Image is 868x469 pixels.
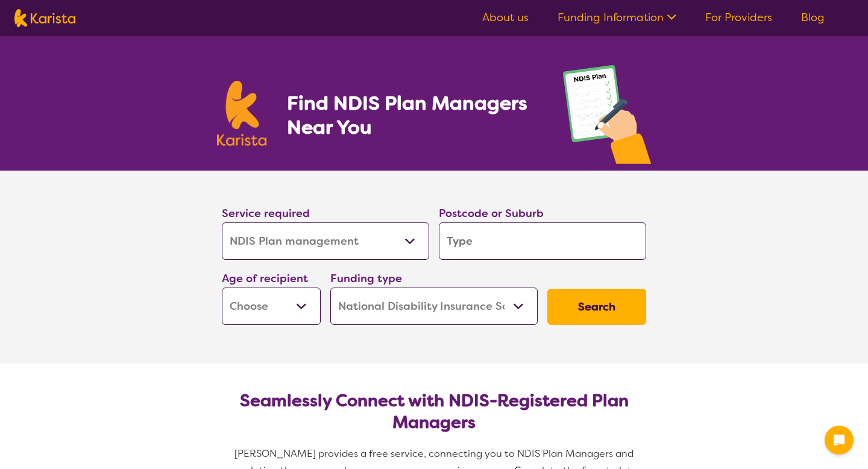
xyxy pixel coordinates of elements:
[217,81,266,146] img: Karista logo
[439,206,544,221] label: Postcode or Suburb
[439,222,646,260] input: Type
[801,10,825,25] a: Blog
[705,10,772,25] a: For Providers
[547,289,646,325] button: Search
[287,91,539,139] h1: Find NDIS Plan Managers Near You
[231,390,637,433] h2: Seamlessly Connect with NDIS-Registered Plan Managers
[222,271,308,286] label: Age of recipient
[14,9,75,27] img: Karista logo
[222,206,310,221] label: Service required
[558,10,676,25] a: Funding Information
[330,271,402,286] label: Funding type
[482,10,529,25] a: About us
[563,65,651,171] img: plan-management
